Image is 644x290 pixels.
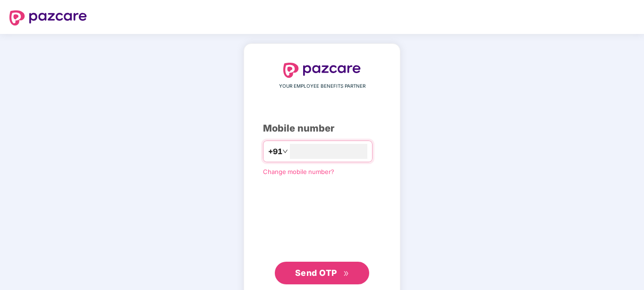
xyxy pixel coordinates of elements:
div: Mobile number [263,121,381,136]
img: logo [9,10,87,25]
span: YOUR EMPLOYEE BENEFITS PARTNER [279,83,365,90]
span: Send OTP [295,268,337,278]
button: Send OTPdouble-right [275,262,369,284]
span: double-right [343,271,349,277]
img: logo [283,63,361,78]
a: Change mobile number? [263,168,334,175]
span: +91 [268,146,282,157]
span: down [282,149,288,154]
